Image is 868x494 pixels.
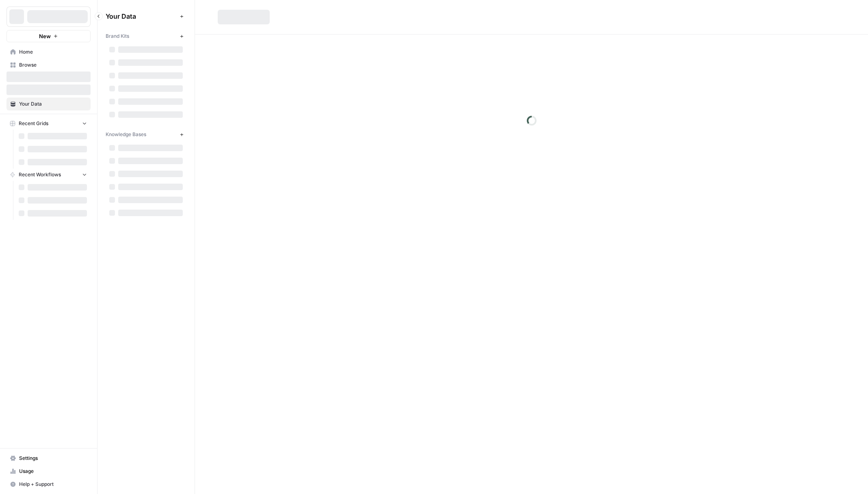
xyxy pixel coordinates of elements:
[6,169,91,181] button: Recent Workflows
[6,97,91,110] a: Your Data
[19,61,87,69] span: Browse
[19,481,87,488] span: Help + Support
[106,32,129,40] span: Brand Kits
[19,171,61,178] span: Recent Workflows
[6,452,91,465] a: Settings
[106,131,146,138] span: Knowledge Bases
[6,478,91,491] button: Help + Support
[39,32,51,40] span: New
[6,45,91,58] a: Home
[6,465,91,478] a: Usage
[106,11,177,21] span: Your Data
[6,30,91,42] button: New
[19,100,87,108] span: Your Data
[19,120,48,127] span: Recent Grids
[6,58,91,71] a: Browse
[19,468,87,475] span: Usage
[6,117,91,130] button: Recent Grids
[19,455,87,462] span: Settings
[19,48,87,56] span: Home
